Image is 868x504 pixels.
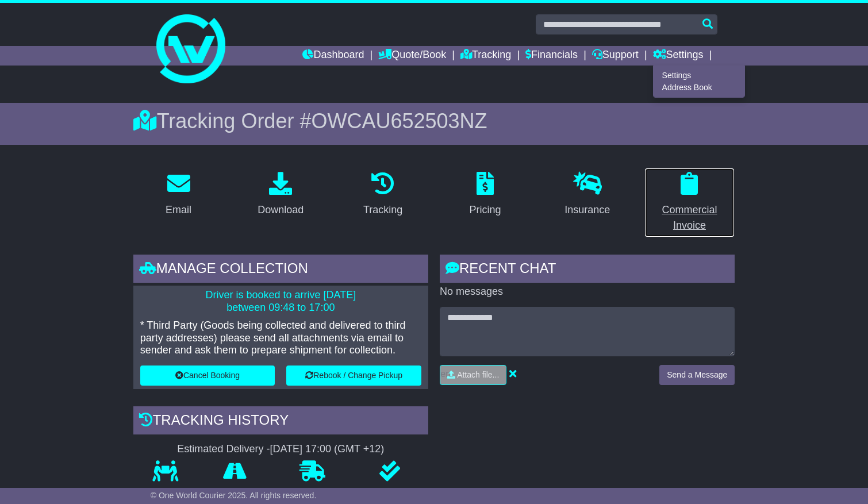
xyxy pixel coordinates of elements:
a: Quote/Book [378,46,446,66]
div: Tracking history [133,406,428,437]
div: Estimated Delivery - [133,443,428,456]
a: Tracking [460,46,511,66]
a: Pricing [462,168,508,222]
div: RECENT CHAT [440,255,735,286]
span: © One World Courier 2025. All rights reserved. [151,491,317,500]
div: Commercial Invoice [652,202,728,233]
a: Settings [653,46,704,66]
a: Tracking [356,168,410,222]
a: Email [158,168,199,222]
p: Driver is booked to arrive [DATE] between 09:48 to 17:00 [140,289,421,314]
span: OWCAU652503NZ [311,109,487,133]
div: Pricing [469,202,501,218]
a: Download [250,168,311,222]
div: Download [258,202,304,218]
a: Support [592,46,639,66]
div: Quote/Book [653,66,745,98]
div: [DATE] 17:00 (GMT +12) [270,443,384,456]
a: Settings [654,69,744,82]
div: Manage collection [133,255,428,286]
a: Financials [525,46,578,66]
a: Commercial Invoice [644,168,735,237]
a: Dashboard [302,46,364,66]
div: Email [166,202,191,218]
div: Tracking [363,202,402,218]
button: Send a Message [659,365,735,385]
button: Rebook / Change Pickup [286,366,421,386]
div: Tracking Order # [133,109,735,133]
p: No messages [440,286,735,298]
p: * Third Party (Goods being collected and delivered to third party addresses) please send all atta... [140,320,421,357]
a: Insurance [557,168,617,222]
a: Address Book [654,82,744,94]
button: Cancel Booking [140,366,275,386]
div: Insurance [564,202,610,218]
